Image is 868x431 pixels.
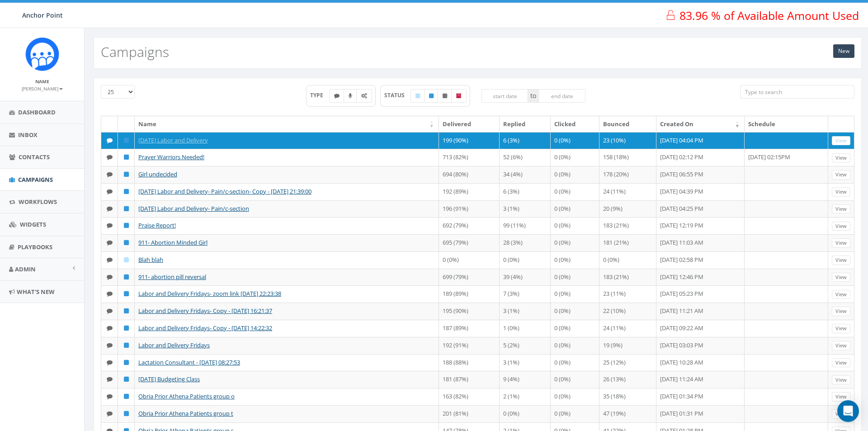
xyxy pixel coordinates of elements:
[138,170,177,178] a: Girl undecided
[334,93,340,99] i: Text SMS
[656,234,745,251] td: [DATE] 11:03 AM
[429,93,434,99] i: Published
[35,78,49,85] small: Name
[138,392,235,400] a: Obria Prior Athena Patients group o
[832,375,850,385] a: View
[424,89,439,103] label: Published
[356,89,372,103] label: Automated Message
[20,220,46,228] span: Widgets
[138,289,281,298] a: Labor and Delivery Fridays- zoom link [DATE] 22:23:38
[837,400,859,422] div: Open Intercom Messenger
[656,269,745,286] td: [DATE] 12:46 PM
[124,393,129,399] i: Published
[107,206,113,212] i: Text SMS
[500,371,551,388] td: 9 (4%)
[439,132,500,149] td: 199 (90%)
[138,409,233,417] a: Obria Prior Athena Patients group t
[500,269,551,286] td: 39 (4%)
[138,187,311,195] a: [DATE] Labor and Delivery- Pain/c-section- Copy - [DATE] 21:39:00
[500,337,551,354] td: 5 (2%)
[124,308,129,314] i: Published
[528,89,538,103] span: to
[500,405,551,422] td: 0 (0%)
[500,217,551,234] td: 99 (11%)
[22,84,63,92] a: [PERSON_NAME]
[124,154,129,160] i: Published
[832,273,850,282] a: View
[551,405,599,422] td: 0 (0%)
[551,269,599,286] td: 0 (0%)
[439,183,500,200] td: 192 (89%)
[107,342,113,348] i: Text SMS
[656,166,745,183] td: [DATE] 06:55 PM
[599,320,656,337] td: 24 (11%)
[22,85,63,92] small: [PERSON_NAME]
[599,388,656,405] td: 35 (18%)
[107,171,113,177] i: Text SMS
[439,405,500,422] td: 201 (81%)
[656,116,745,132] th: Created On: activate to sort column ascending
[832,409,850,419] a: View
[551,337,599,354] td: 0 (0%)
[107,223,113,228] i: Text SMS
[551,320,599,337] td: 0 (0%)
[500,166,551,183] td: 34 (4%)
[551,132,599,149] td: 0 (0%)
[107,360,113,365] i: Text SMS
[500,132,551,149] td: 6 (3%)
[500,234,551,251] td: 28 (3%)
[656,405,745,422] td: [DATE] 01:31 PM
[500,251,551,269] td: 0 (0%)
[107,274,113,280] i: Text SMS
[329,89,344,103] label: Text SMS
[439,234,500,251] td: 695 (79%)
[599,217,656,234] td: 183 (21%)
[656,132,745,149] td: [DATE] 04:04 PM
[832,341,850,350] a: View
[832,136,850,146] a: View
[481,89,528,103] input: start date
[439,354,500,371] td: 188 (88%)
[361,93,367,99] i: Automated Message
[124,360,129,365] i: Published
[500,354,551,371] td: 3 (1%)
[107,240,113,246] i: Text SMS
[740,85,854,99] input: Type to search
[107,291,113,297] i: Text SMS
[832,324,850,333] a: View
[551,285,599,303] td: 0 (0%)
[500,285,551,303] td: 7 (3%)
[124,257,129,263] i: Draft
[107,411,113,417] i: Text SMS
[745,116,828,132] th: Schedule
[124,411,129,417] i: Published
[138,341,210,349] a: Labor and Delivery Fridays
[107,376,113,382] i: Text SMS
[551,371,599,388] td: 0 (0%)
[833,44,854,58] a: New
[107,325,113,331] i: Text SMS
[439,200,500,218] td: 196 (91%)
[599,132,656,149] td: 23 (10%)
[832,290,850,299] a: View
[551,116,599,132] th: Clicked
[138,324,272,332] a: Labor and Delivery Fridays- Copy - [DATE] 14:22:32
[599,149,656,166] td: 158 (18%)
[18,108,56,116] span: Dashboard
[107,308,113,314] i: Text SMS
[19,198,57,206] span: Workflows
[599,166,656,183] td: 178 (20%)
[451,89,467,103] label: Archived
[745,149,828,166] td: [DATE] 02:15PM
[656,320,745,337] td: [DATE] 09:22 AM
[656,183,745,200] td: [DATE] 04:39 PM
[599,234,656,251] td: 181 (21%)
[832,187,850,197] a: View
[438,89,452,103] label: Unpublished
[439,116,500,132] th: Delivered
[656,217,745,234] td: [DATE] 12:19 PM
[107,189,113,194] i: Text SMS
[599,354,656,371] td: 25 (12%)
[551,354,599,371] td: 0 (0%)
[551,149,599,166] td: 0 (0%)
